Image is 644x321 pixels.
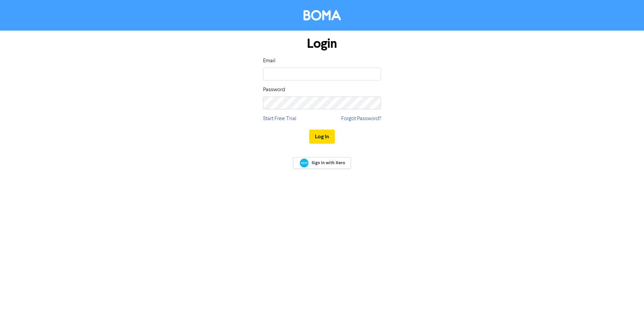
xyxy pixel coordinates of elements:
a: Sign In with Xero [293,157,351,169]
img: BOMA Logo [303,10,341,21]
h1: Login [263,36,381,51]
label: Email [263,57,276,65]
a: Forgot Password? [341,115,381,123]
button: Log In [309,130,335,144]
img: Xero logo [300,158,309,168]
label: Password [263,86,285,94]
span: Sign In with Xero [312,160,345,166]
a: Start Free Trial [263,115,296,123]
